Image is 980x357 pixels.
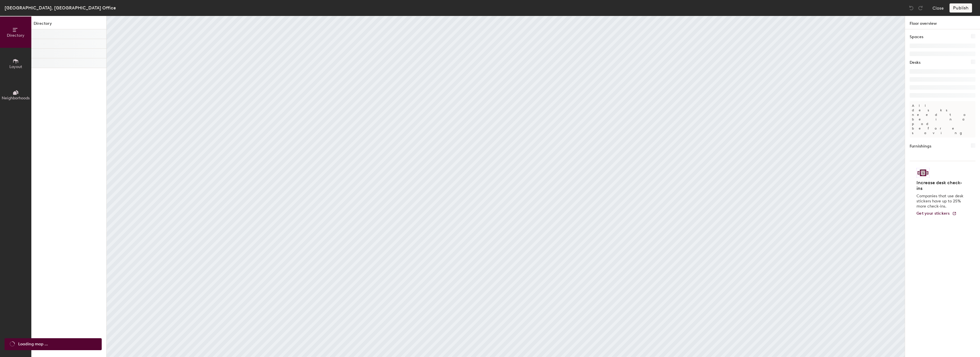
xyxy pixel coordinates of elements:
[7,33,24,38] span: Directory
[932,3,944,13] button: Close
[910,59,920,66] h1: Desks
[918,5,923,11] img: Redo
[916,180,965,191] h4: Increase desk check-ins
[916,194,965,209] p: Companies that use desk stickers have up to 25% more check-ins.
[910,101,975,138] p: All desks need to be in a pod before saving
[5,4,116,11] div: [GEOGRAPHIC_DATA], [GEOGRAPHIC_DATA] Office
[916,211,957,216] a: Get your stickers
[916,211,950,216] span: Get your stickers
[18,341,48,347] span: Loading map ...
[2,96,30,100] span: Neighborhoods
[107,16,905,357] canvas: Map
[31,20,106,29] h1: Directory
[908,5,914,11] img: Undo
[910,143,931,149] h1: Furnishings
[9,64,22,69] span: Layout
[910,34,923,40] h1: Spaces
[916,168,930,178] img: Sticker logo
[905,16,980,29] h1: Floor overview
